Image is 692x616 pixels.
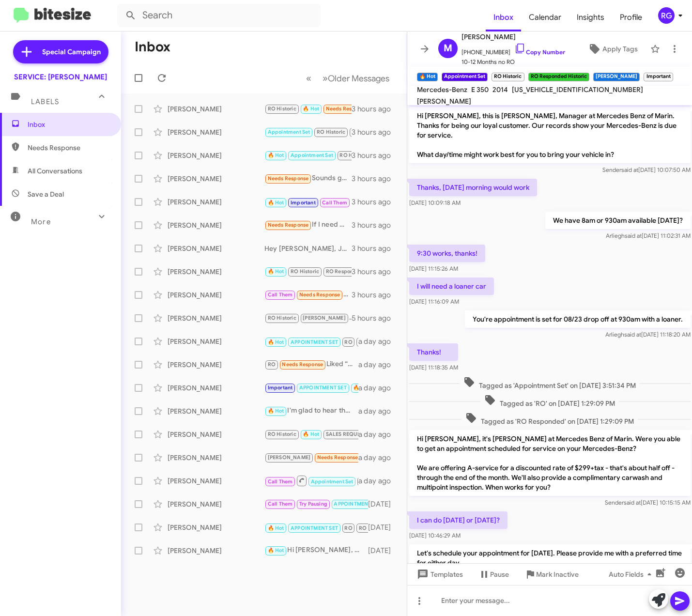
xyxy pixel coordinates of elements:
span: 🔥 Hot [268,339,284,345]
div: [DATE] [368,499,399,509]
div: a day ago [358,383,399,393]
span: Apply Tags [602,40,638,58]
div: [PERSON_NAME] [168,220,264,230]
a: Insights [569,3,612,31]
div: SERVICE: [PERSON_NAME] [14,72,107,82]
a: Copy Number [514,48,565,56]
div: [PERSON_NAME] [168,383,264,393]
nav: Page navigation example [301,68,395,88]
span: Needs Response [317,454,358,461]
div: I've canceled your appointment for [DATE]. If you need any further assistance, feel free to reach... [264,475,358,487]
div: [PERSON_NAME] [168,127,264,137]
span: 🔥 Hot [303,106,319,112]
span: [PERSON_NAME] [268,454,311,461]
span: » [323,72,328,84]
div: 3 hours ago [352,127,399,137]
div: a day ago [358,360,399,370]
span: Appointment Set [311,478,354,485]
div: 3 hours ago [352,151,399,160]
span: Arliegh [DATE] 11:18:20 AM [605,331,690,338]
span: Tagged as 'Appointment Set' on [DATE] 3:51:34 PM [460,376,640,390]
small: Important [644,73,673,81]
p: Thanks! [409,343,458,361]
span: [PERSON_NAME] [461,31,565,43]
div: [PERSON_NAME] [168,499,264,509]
p: Hi [PERSON_NAME], this is [PERSON_NAME], Manager at Mercedes Benz of Marin. Thanks for being our ... [409,107,691,163]
div: Hi [PERSON_NAME], $489.95 is before the discount; it will be around $367~ with the discount. Did ... [264,545,368,556]
button: Pause [471,566,517,583]
div: [PERSON_NAME] [168,244,264,253]
span: Older Messages [328,73,389,84]
div: Hi [PERSON_NAME] this is [PERSON_NAME], at Mercedes Benz of Marin. Thank you so much for trusting... [264,521,368,533]
div: [DATE] [368,523,399,532]
p: Thanks, [DATE] morning would work [409,179,537,196]
button: Auto Fields [601,566,663,583]
a: Special Campaign [13,40,108,63]
span: Call Them [268,478,293,485]
button: Previous [300,68,317,88]
span: [PERSON_NAME] [303,315,346,321]
a: Inbox [486,3,521,31]
span: E 350 [471,85,489,94]
span: 🔥 Hot [268,152,284,158]
div: Ohh. Well I have the tire package [264,452,358,463]
div: [PERSON_NAME] [168,430,264,439]
div: [PERSON_NAME] [168,337,264,346]
div: 3 hours ago [352,267,399,277]
a: Calendar [521,3,569,31]
span: Try Pausing [299,501,327,507]
span: Sender [DATE] 10:07:50 AM [602,166,690,173]
span: RO [268,361,276,368]
p: 9:30 works, thanks! [409,245,485,262]
p: Let's schedule your appointment for [DATE]. Please provide me with a preferred time for either day. [409,544,691,571]
button: RG [650,7,681,24]
div: a day ago [358,453,399,462]
div: 5 hours ago [352,313,399,323]
div: a day ago [358,406,399,416]
p: Hi [PERSON_NAME], it's [PERSON_NAME] at Mercedes Benz of Marin. Were you able to get an appointme... [409,430,691,496]
p: I will need a loaner car [409,277,494,295]
span: Needs Response [28,143,110,153]
div: a day ago [358,430,399,439]
span: 🔥 Hot [303,431,319,437]
div: [PERSON_NAME] [168,476,264,486]
span: APPOINTMENT SET [291,525,338,531]
span: said at [624,232,641,239]
span: Mark Inactive [536,566,579,583]
p: You're appointment is set for 08/23 drop off at 930am with a loaner. [464,310,690,328]
span: Inbox [28,120,110,129]
span: RO [344,525,352,531]
span: [DATE] 10:46:29 AM [409,532,461,539]
input: Search [117,4,321,27]
span: Call Them [268,501,293,507]
small: [PERSON_NAME] [593,73,640,81]
span: [DATE] 11:16:09 AM [409,298,459,305]
div: [PERSON_NAME] [168,104,264,114]
span: Arliegh [DATE] 11:02:31 AM [605,232,690,239]
div: 3 hours ago [352,197,399,207]
span: Pause [490,566,509,583]
div: I'm glad to hear that! If you have any further questions or need to schedule additional services,... [264,405,358,416]
small: RO Historic [492,73,524,81]
div: [PERSON_NAME] [168,313,264,323]
span: SALES REQUESTED [326,431,373,437]
span: M [444,41,452,56]
div: RG [658,7,675,24]
div: 3 hours ago [352,244,399,253]
div: thank you for letting me know ! [264,498,368,509]
span: Appointment Set [291,152,333,158]
p: I can do [DATE] or [DATE]? [409,511,507,529]
div: 3 hours ago [352,290,399,300]
span: Auto Fields [609,566,655,583]
span: « [306,72,311,84]
span: APPOINTMENT SET [291,339,338,345]
span: RO Historic [317,129,345,135]
span: 2014 [492,85,508,94]
span: 🔥 Hot [268,408,284,414]
div: If I need service I'll reach out to you. Thanks [264,219,352,231]
span: Sender [DATE] 10:15:15 AM [604,499,690,506]
span: Save a Deal [28,189,64,199]
div: Hey [PERSON_NAME], Just for reference, how worn was the tread truly? I replaced my tires at your ... [264,244,352,253]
